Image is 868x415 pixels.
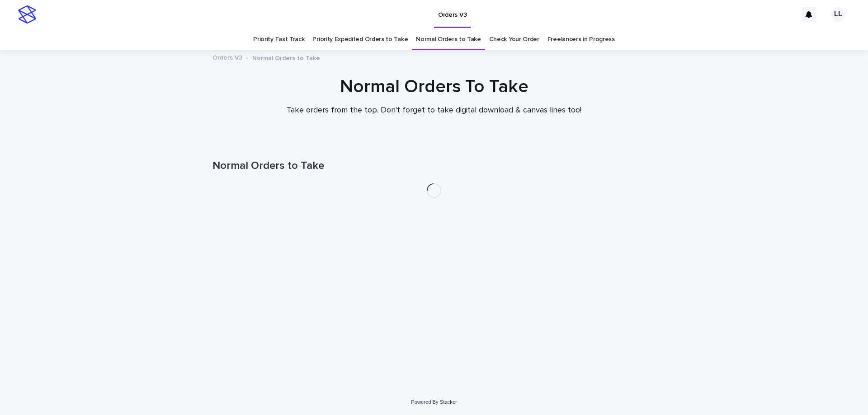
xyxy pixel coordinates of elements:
[547,29,615,50] a: Freelancers in Progress
[416,29,481,50] a: Normal Orders to Take
[212,76,656,98] h1: Normal Orders To Take
[489,29,539,50] a: Check Your Order
[312,29,408,50] a: Priority Expedited Orders to Take
[252,52,320,62] p: Normal Orders to Take
[253,29,304,50] a: Priority Fast Track
[212,52,242,62] a: Orders V3
[411,399,457,405] a: Powered By Stacker
[18,5,36,23] img: stacker-logo-s-only.png
[253,106,615,116] p: Take orders from the top. Don't forget to take digital download & canvas lines too!
[212,159,656,173] h1: Normal Orders to Take
[831,7,845,22] div: LL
